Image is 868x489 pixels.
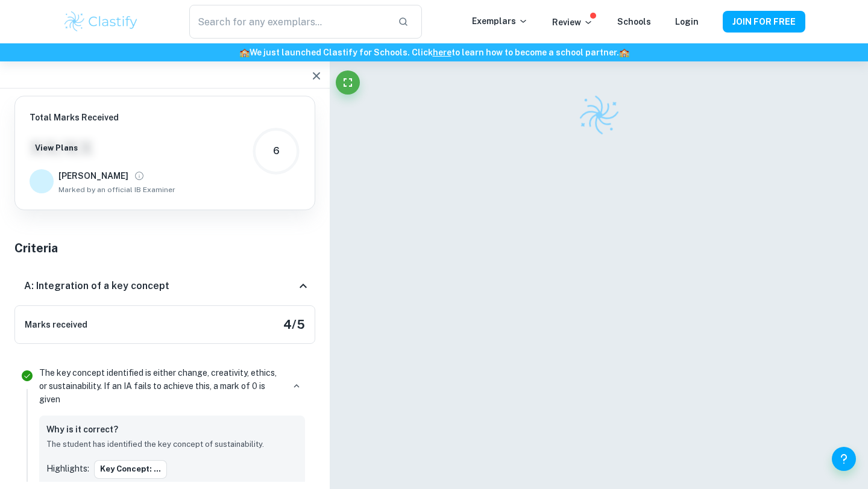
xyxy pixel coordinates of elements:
[576,92,623,139] img: Clastify logo
[131,167,148,184] button: View full profile
[20,369,34,383] svg: Correct
[433,48,451,57] a: here
[552,16,593,29] p: Review
[94,460,167,478] button: Key concept: ...
[39,366,283,406] p: The key concept identified is either change, creativity, ethics, or sustainability. If an IA fail...
[58,169,128,182] h6: [PERSON_NAME]
[30,111,175,124] h6: Total Marks Received
[239,48,250,57] span: 🏫
[273,144,280,158] div: 6
[58,184,175,195] span: Marked by an official IB Examiner
[32,139,81,157] button: View Plans
[189,5,388,39] input: Search for any exemplars...
[336,70,360,95] button: Fullscreen
[619,48,629,57] span: 🏫
[63,10,139,34] img: Clastify logo
[46,438,298,450] p: The student has identified the key concept of sustainability.
[675,17,699,26] a: Login
[25,318,87,331] h6: Marks received
[2,46,866,59] h6: We just launched Clastify for Schools. Click to learn how to become a school partner.
[472,14,528,28] p: Exemplars
[283,316,305,334] h5: 4 / 5
[832,447,856,471] button: Help and Feedback
[14,239,315,257] h5: Criteria
[24,279,169,293] h6: A: Integration of a key concept
[14,267,315,305] div: A: Integration of a key concept
[292,426,298,432] button: Report mistake/confusion
[46,462,89,475] p: Highlights:
[617,17,651,26] a: Schools
[46,423,118,436] h6: Why is it correct?
[723,11,805,33] button: JOIN FOR FREE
